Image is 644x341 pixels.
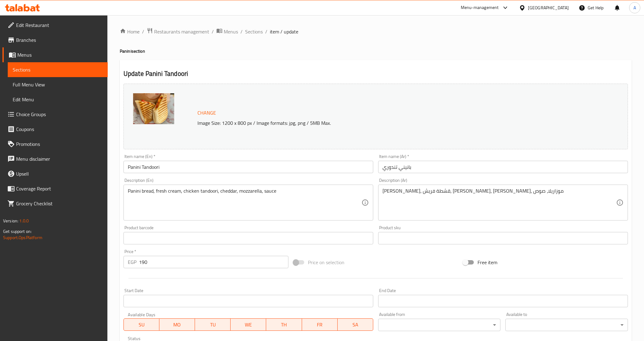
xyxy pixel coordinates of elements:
[2,33,108,47] a: Branches
[13,81,103,88] span: Full Menu View
[305,320,335,329] span: FR
[16,21,103,29] span: Edit Restaurant
[147,28,209,36] a: Restaurants management
[17,51,103,59] span: Menus
[2,151,108,166] a: Menu disclaimer
[2,18,108,33] a: Edit Restaurant
[302,318,338,331] button: FR
[383,188,616,217] textarea: [PERSON_NAME]، قشطة فريش، [PERSON_NAME]، [PERSON_NAME]، موزاريلا، صوص
[378,319,501,331] div: ​
[154,28,209,35] span: Restaurants management
[216,28,238,36] a: Menus
[633,4,636,11] span: A
[142,28,144,35] li: /
[8,77,108,92] a: Full Menu View
[16,111,103,118] span: Choice Groups
[123,318,159,331] button: SU
[231,318,266,331] button: WE
[197,108,216,117] span: Change
[505,319,628,331] div: ​
[13,96,103,103] span: Edit Menu
[120,48,632,54] h4: Panini section
[478,259,497,266] span: Free item
[528,4,569,11] div: [GEOGRAPHIC_DATA]
[378,161,628,173] input: Enter name Ar
[120,28,632,36] nav: breadcrumb
[265,28,267,35] li: /
[378,232,628,244] input: Please enter product sku
[16,185,103,192] span: Coverage Report
[123,69,628,78] h2: Update Panini Tandoori
[195,107,218,119] button: Change
[123,161,373,173] input: Enter name En
[461,4,499,11] div: Menu-management
[266,318,302,331] button: TH
[2,137,108,151] a: Promotions
[245,28,263,35] a: Sections
[120,28,140,35] a: Home
[233,320,264,329] span: WE
[270,28,298,35] span: item / update
[3,227,32,235] span: Get support on:
[195,119,559,127] p: Image Size: 1200 x 800 px / Image formats: jpg, png / 5MB Max.
[139,256,288,268] input: Please enter price
[2,181,108,196] a: Coverage Report
[212,28,214,35] li: /
[308,259,344,266] span: Price on selection
[195,318,231,331] button: TU
[16,125,103,133] span: Coupons
[340,320,371,329] span: SA
[3,217,18,225] span: Version:
[240,28,243,35] li: /
[2,122,108,137] a: Coupons
[2,47,108,62] a: Menus
[16,140,103,148] span: Promotions
[3,234,42,242] a: Support.OpsPlatform
[128,188,361,217] textarea: Panini bread, fresh cream, chicken tandoori, cheddar, mozzarella, sauce
[224,28,238,35] span: Menus
[16,36,103,44] span: Branches
[269,320,299,329] span: TH
[133,93,174,124] img: mmw_638946840238847750
[16,170,103,177] span: Upsell
[19,217,29,225] span: 1.0.0
[197,320,228,329] span: TU
[126,320,157,329] span: SU
[128,258,136,266] p: EGP
[159,318,195,331] button: MO
[123,232,373,244] input: Please enter product barcode
[13,66,103,73] span: Sections
[8,92,108,107] a: Edit Menu
[16,200,103,207] span: Grocery Checklist
[8,62,108,77] a: Sections
[338,318,373,331] button: SA
[2,107,108,122] a: Choice Groups
[2,166,108,181] a: Upsell
[16,155,103,163] span: Menu disclaimer
[2,196,108,211] a: Grocery Checklist
[162,320,192,329] span: MO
